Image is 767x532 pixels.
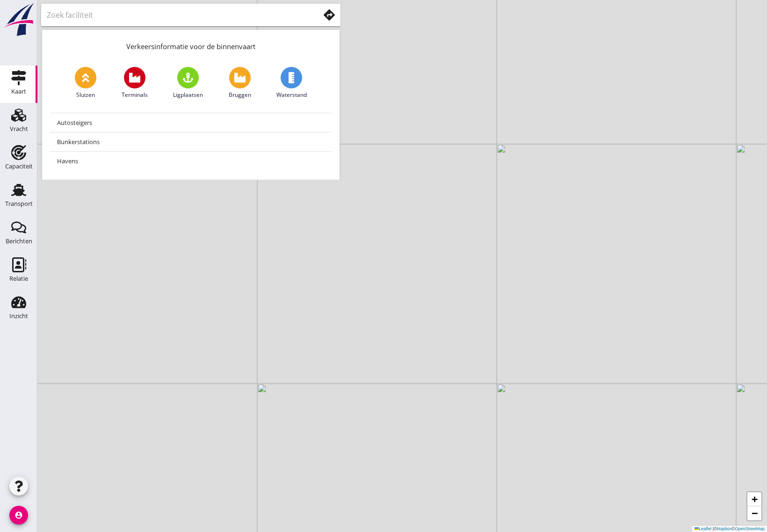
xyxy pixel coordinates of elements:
a: Sluizen [75,67,96,99]
span: + [752,493,758,505]
div: Berichten [6,238,32,244]
div: Transport [5,201,33,207]
div: Inzicht [9,313,28,319]
div: Kaart [11,88,26,95]
span: Sluizen [76,91,95,99]
a: Waterstand [276,67,307,99]
span: Bruggen [229,91,251,99]
a: Bruggen [229,67,251,99]
a: Ligplaatsen [173,67,203,99]
a: Leaflet [695,526,711,531]
a: Terminals [122,67,148,99]
a: Zoom in [747,492,761,506]
span: − [752,507,758,519]
div: Capaciteit [5,163,33,169]
div: Havens [57,155,325,167]
div: Verkeersinformatie voor de binnenvaart [42,30,340,59]
div: Bunkerstations [57,136,325,147]
div: Vracht [10,126,28,132]
input: Zoek faciliteit [47,7,306,22]
span: Ligplaatsen [173,91,203,99]
span: | [713,526,714,531]
img: logo-small.a267ee39.svg [2,2,36,37]
div: © © [692,526,767,532]
span: Terminals [122,91,148,99]
a: Zoom out [747,506,761,520]
div: Relatie [9,276,28,282]
i: account_circle [9,506,28,525]
a: OpenStreetMap [735,526,765,531]
span: Waterstand [276,91,307,99]
div: Autosteigers [57,117,325,128]
a: Mapbox [717,526,732,531]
